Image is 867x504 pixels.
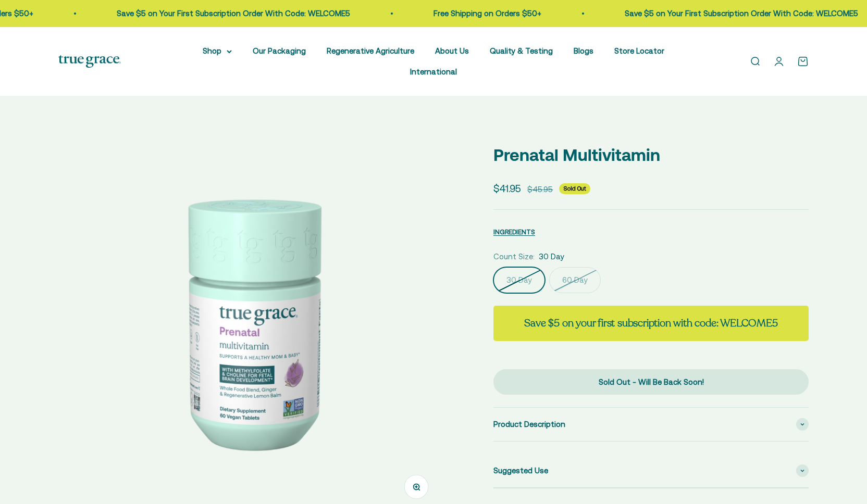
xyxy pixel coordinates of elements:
[410,67,457,76] a: International
[253,46,306,55] a: Our Packaging
[493,142,809,168] p: Prenatal Multivitamin
[433,9,541,18] a: Free Shipping on Orders $50+
[493,464,548,477] span: Suggested Use
[539,250,564,263] span: 30 Day
[527,183,553,196] compare-at-price: $45.95
[203,45,232,57] summary: Shop
[559,183,590,195] sold-out-badge: Sold Out
[493,228,535,236] span: INGREDIENTS
[493,369,809,395] button: Sold Out - Will Be Back Soon!
[493,181,521,196] sale-price: $41.95
[493,418,565,431] span: Product Description
[524,316,777,330] strong: Save $5 on your first subscription with code: WELCOME5
[625,7,858,20] p: Save $5 on Your First Subscription Order With Code: WELCOME5
[493,250,535,263] legend: Count Size:
[493,408,809,441] summary: Product Description
[514,376,788,388] div: Sold Out - Will Be Back Soon!
[490,46,553,55] a: Quality & Testing
[327,46,414,55] a: Regenerative Agriculture
[614,46,664,55] a: Store Locator
[493,225,535,238] button: INGREDIENTS
[574,46,593,55] a: Blogs
[493,454,809,487] summary: Suggested Use
[435,46,469,55] a: About Us
[117,7,350,20] p: Save $5 on Your First Subscription Order With Code: WELCOME5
